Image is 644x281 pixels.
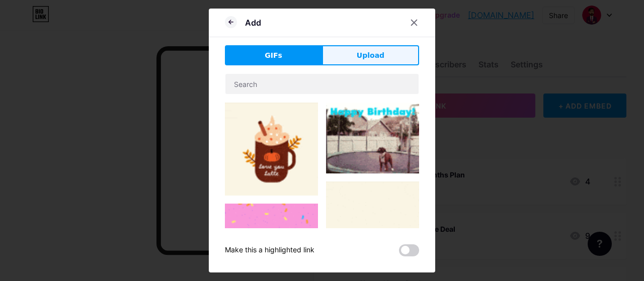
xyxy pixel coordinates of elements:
span: GIFs [265,50,282,61]
div: Add [245,17,261,29]
img: Gihpy [326,181,419,274]
div: Make this a highlighted link [225,244,314,256]
span: Upload [357,50,384,61]
input: Search [225,74,419,94]
img: Gihpy [326,103,419,173]
img: Gihpy [225,103,318,196]
button: Upload [322,45,419,65]
button: GIFs [225,45,322,65]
